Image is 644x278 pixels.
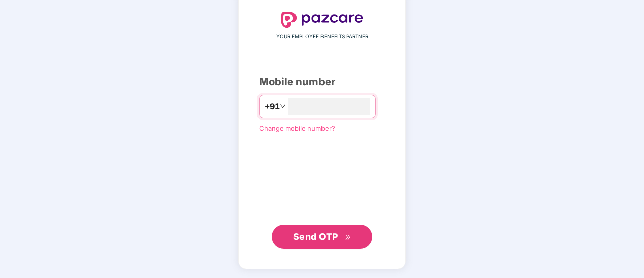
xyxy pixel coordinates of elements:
[293,231,338,242] span: Send OTP
[280,103,286,109] span: down
[345,234,351,241] span: double-right
[272,225,372,249] button: Send OTPdouble-right
[276,33,368,41] span: YOUR EMPLOYEE BENEFITS PARTNER
[259,74,385,90] div: Mobile number
[281,12,363,28] img: logo
[265,100,280,113] span: +91
[259,124,335,132] a: Change mobile number?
